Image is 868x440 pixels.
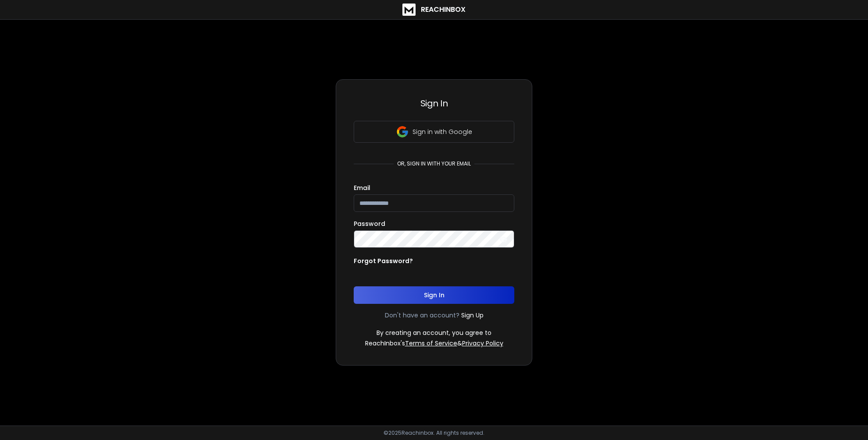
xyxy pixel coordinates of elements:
[354,121,514,143] button: Sign in with Google
[461,311,484,320] a: Sign Up
[384,429,484,436] p: © 2025 Reachinbox. All rights reserved.
[402,4,416,16] img: logo
[354,97,514,109] h3: Sign In
[402,4,466,16] a: ReachInbox
[377,328,491,337] p: By creating an account, you agree to
[365,339,503,348] p: ReachInbox's &
[405,339,457,348] a: Terms of Service
[354,221,385,227] label: Password
[354,185,370,191] label: Email
[462,339,503,348] a: Privacy Policy
[394,160,474,167] p: or, sign in with your email
[385,311,459,320] p: Don't have an account?
[412,127,472,136] p: Sign in with Google
[421,4,466,15] h1: ReachInbox
[354,286,514,304] button: Sign In
[354,257,413,265] p: Forgot Password?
